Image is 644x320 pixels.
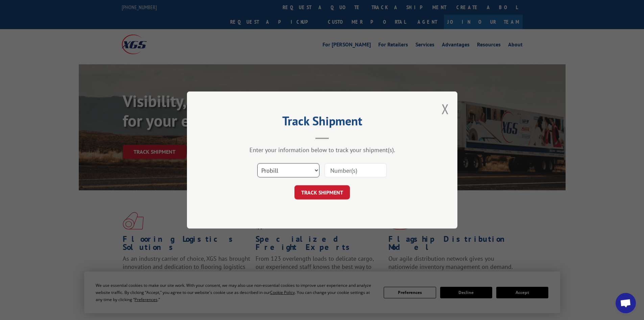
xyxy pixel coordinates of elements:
button: TRACK SHIPMENT [294,185,350,199]
a: Open chat [616,293,636,313]
input: Number(s) [325,163,387,177]
h2: Track Shipment [221,116,424,129]
div: Enter your information below to track your shipment(s). [221,146,424,154]
button: Close modal [442,100,449,118]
